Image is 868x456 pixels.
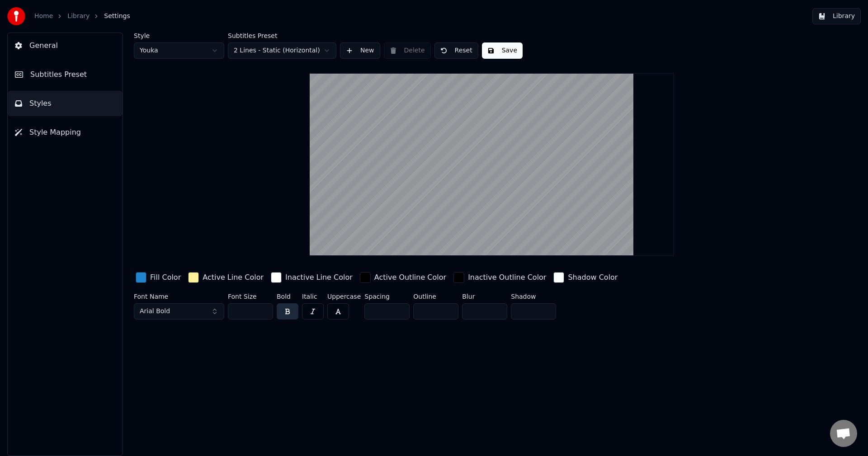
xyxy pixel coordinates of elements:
button: Library [812,8,861,24]
button: Fill Color [134,270,183,285]
div: Inactive Line Color [285,272,353,283]
label: Outline [413,293,458,300]
a: Home [34,12,53,21]
button: Save [482,42,523,59]
a: Library [67,12,90,21]
button: Shadow Color [552,270,619,285]
button: Style Mapping [8,120,123,145]
button: Reset [434,42,478,59]
img: youka [7,7,25,25]
div: Active Line Color [203,272,264,283]
button: New [340,42,380,59]
div: Shadow Color [568,272,618,283]
span: Styles [29,98,52,109]
label: Italic [302,293,324,300]
label: Style [134,33,224,39]
label: Blur [462,293,507,300]
div: Active Outline Color [374,272,446,283]
nav: breadcrumb [34,12,130,21]
span: Style Mapping [29,127,81,138]
label: Spacing [364,293,410,300]
span: Subtitles Preset [30,69,87,80]
button: Styles [8,91,123,116]
label: Subtitles Preset [228,33,336,39]
button: Inactive Outline Color [452,270,548,285]
label: Font Size [228,293,273,300]
label: Bold [277,293,298,300]
span: General [29,40,58,51]
label: Font Name [134,293,224,300]
button: Active Line Color [186,270,265,285]
button: General [8,33,123,58]
span: Arial Bold [140,307,170,316]
button: Inactive Line Color [269,270,354,285]
div: Open chat [830,420,857,447]
button: Subtitles Preset [8,62,123,87]
button: Active Outline Color [358,270,448,285]
label: Shadow [511,293,556,300]
label: Uppercase [327,293,361,300]
div: Inactive Outline Color [468,272,546,283]
div: Fill Color [150,272,181,283]
span: Settings [104,12,130,21]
